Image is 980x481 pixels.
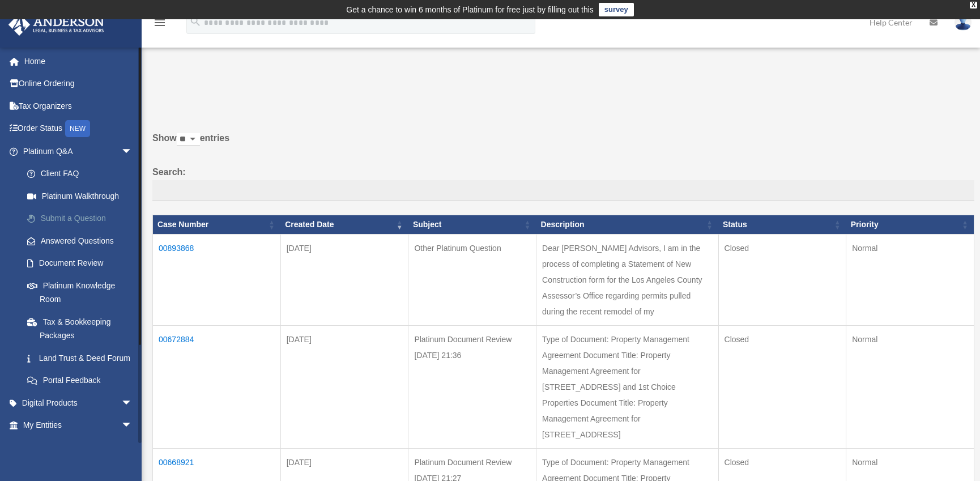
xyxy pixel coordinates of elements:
[8,117,150,141] a: Order StatusNEW
[121,414,144,437] span: arrow_drop_down
[846,215,974,235] th: Priority: activate to sort column ascending
[280,234,408,325] td: [DATE]
[153,20,167,29] a: menu
[346,3,594,16] div: Get a chance to win 6 months of Platinum for free just by filling out this
[280,215,408,235] th: Created Date: activate to sort column ascending
[408,215,536,235] th: Subject: activate to sort column ascending
[121,391,144,415] span: arrow_drop_down
[153,325,281,448] td: 00672884
[8,50,150,73] a: Home
[8,391,150,414] a: Digital Productsarrow_drop_down
[718,234,846,325] td: Closed
[16,310,150,347] a: Tax & Bookkeeping Packages
[955,14,972,31] img: User Pic
[189,15,202,28] i: search
[8,95,150,117] a: Tax Organizers
[8,414,150,437] a: My Entitiesarrow_drop_down
[846,234,974,325] td: Normal
[8,436,150,459] a: My Anderson Teamarrow_drop_down
[16,163,150,185] a: Client FAQ
[152,164,974,202] label: Search:
[970,2,977,8] div: close
[16,252,150,275] a: Document Review
[408,234,536,325] td: Other Platinum Question
[536,234,718,325] td: Dear [PERSON_NAME] Advisors, I am in the process of completing a Statement of New Construction fo...
[16,185,150,207] a: Platinum Walkthrough
[153,16,167,29] i: menu
[536,215,718,235] th: Description: activate to sort column ascending
[16,369,150,392] a: Portal Feedback
[153,234,281,325] td: 00893868
[8,140,150,163] a: Platinum Q&Aarrow_drop_down
[121,436,144,459] span: arrow_drop_down
[16,347,150,369] a: Land Trust & Deed Forum
[16,207,150,230] a: Submit a Question
[846,325,974,448] td: Normal
[121,140,144,163] span: arrow_drop_down
[408,325,536,448] td: Platinum Document Review [DATE] 21:36
[599,3,634,16] a: survey
[152,130,974,158] label: Show entries
[536,325,718,448] td: Type of Document: Property Management Agreement Document Title: Property Management Agreement for...
[5,14,108,36] img: Anderson Advisors Platinum Portal
[8,73,150,95] a: Online Ordering
[153,215,281,235] th: Case Number: activate to sort column ascending
[177,133,200,146] select: Showentries
[718,325,846,448] td: Closed
[16,274,150,310] a: Platinum Knowledge Room
[152,180,974,202] input: Search:
[16,229,144,252] a: Answered Questions
[718,215,846,235] th: Status: activate to sort column ascending
[280,325,408,448] td: [DATE]
[65,120,90,137] div: NEW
